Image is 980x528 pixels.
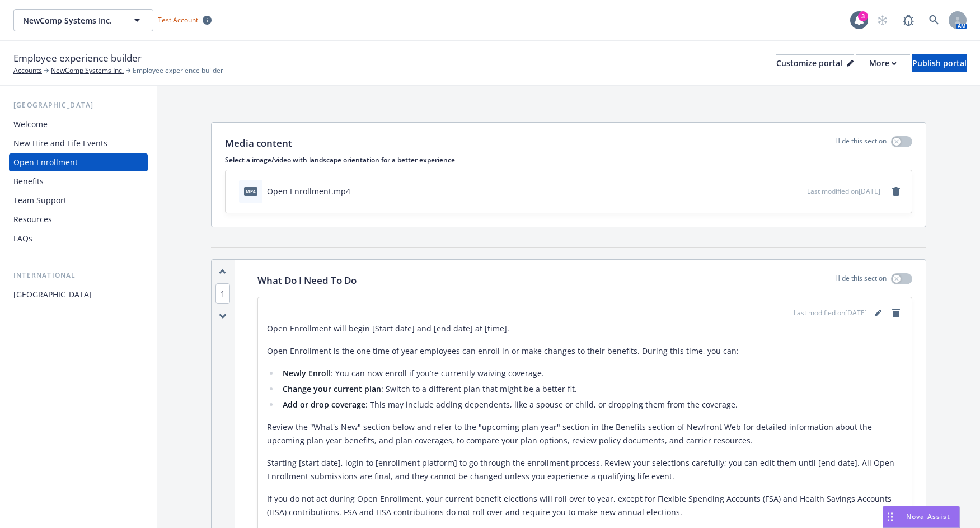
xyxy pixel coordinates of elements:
div: Resources [13,211,52,228]
a: Benefits [9,172,148,190]
div: Open Enrollment [13,153,78,171]
a: New Hire and Life Events [9,134,148,152]
a: NewComp Systems Inc. [51,66,124,76]
a: editPencil [871,306,885,320]
p: Open Enrollment is the one time of year employees can enroll in or make changes to their benefits... [267,344,903,358]
button: download file [775,185,784,197]
button: More [856,54,910,72]
div: [GEOGRAPHIC_DATA] [13,286,92,303]
a: Team Support [9,191,148,209]
button: 1 [215,288,230,300]
span: Last modified on [DATE] [794,308,867,318]
div: International [9,270,148,281]
strong: Change your current plan [283,384,381,394]
div: Welcome [13,115,48,133]
button: NewComp Systems Inc. [13,9,153,31]
a: Open Enrollment [9,153,148,171]
p: Select a image/video with landscape orientation for a better experience [225,155,912,165]
div: Open Enrollment.mp4 [267,185,350,197]
a: Accounts [13,66,42,76]
a: Welcome [9,115,148,133]
button: Nova Assist [883,506,960,528]
a: Resources [9,211,148,228]
li: : You can now enroll if you’re currently waiving coverage. [279,367,903,380]
p: Review the "What's New" section below and refer to the "upcoming plan year" section in the Benefi... [267,420,903,447]
div: [GEOGRAPHIC_DATA] [9,100,148,111]
a: remove [889,306,903,320]
p: What Do I Need To Do [257,273,357,288]
div: Customize portal [776,55,854,72]
a: Report a Bug [897,9,920,31]
p: Hide this section [835,136,887,151]
p: Media content [225,136,292,151]
span: Test Account [153,14,216,26]
span: Test Account [158,15,198,25]
span: Employee experience builder [133,66,223,76]
a: remove [889,185,903,198]
a: Start snowing [871,9,894,31]
button: Publish portal [912,54,967,72]
a: [GEOGRAPHIC_DATA] [9,286,148,303]
span: Nova Assist [906,512,950,521]
span: NewComp Systems Inc. [23,15,120,26]
strong: Add or drop coverage [283,399,365,410]
p: Hide this section [835,273,887,288]
a: Search [923,9,945,31]
li: : This may include adding dependents, like a spouse or child, or dropping them from the coverage. [279,398,903,412]
button: Customize portal [776,54,854,72]
li: : Switch to a different plan that might be a better fit. [279,382,903,396]
span: mp4 [244,187,257,195]
div: More [869,55,897,72]
div: 3 [858,11,868,21]
div: New Hire and Life Events [13,134,107,152]
span: Last modified on [DATE] [807,186,880,196]
div: FAQs [13,230,32,247]
button: preview file [793,185,803,197]
span: 1 [215,283,230,304]
div: Team Support [13,191,67,209]
a: FAQs [9,230,148,247]
p: Starting [start date], login to [enrollment platform] to go through the enrollment process. Revie... [267,456,903,483]
p: If you do not act during Open Enrollment, your current benefit elections will roll over to year, ... [267,492,903,519]
div: Publish portal [912,55,967,72]
strong: Newly Enroll [283,368,331,379]
div: Drag to move [883,506,897,527]
div: Benefits [13,172,44,190]
p: Open Enrollment will begin [Start date] and [end date] at [time]. [267,322,903,335]
span: Employee experience builder [13,51,142,66]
